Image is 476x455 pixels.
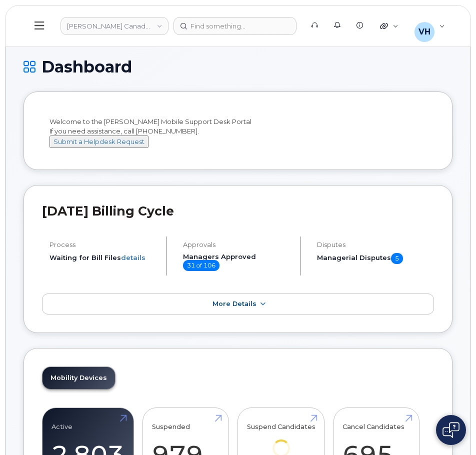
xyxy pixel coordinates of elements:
span: More Details [212,300,256,307]
h1: Dashboard [23,58,452,75]
h5: Managerial Disputes [317,253,434,264]
a: details [121,253,145,261]
span: 31 of 106 [183,260,219,271]
span: 5 [391,253,403,264]
li: Waiting for Bill Files [49,253,157,262]
a: Mobility Devices [42,367,115,389]
a: Submit a Helpdesk Request [49,137,148,145]
img: Open chat [442,422,459,438]
h4: Process [49,241,157,248]
h5: Managers Approved [183,253,291,271]
div: Welcome to the [PERSON_NAME] Mobile Support Desk Portal If you need assistance, call [PHONE_NUMBER]. [49,117,426,148]
h2: [DATE] Billing Cycle [42,203,434,218]
button: Submit a Helpdesk Request [49,135,148,148]
h4: Disputes [317,241,434,248]
h4: Approvals [183,241,291,248]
